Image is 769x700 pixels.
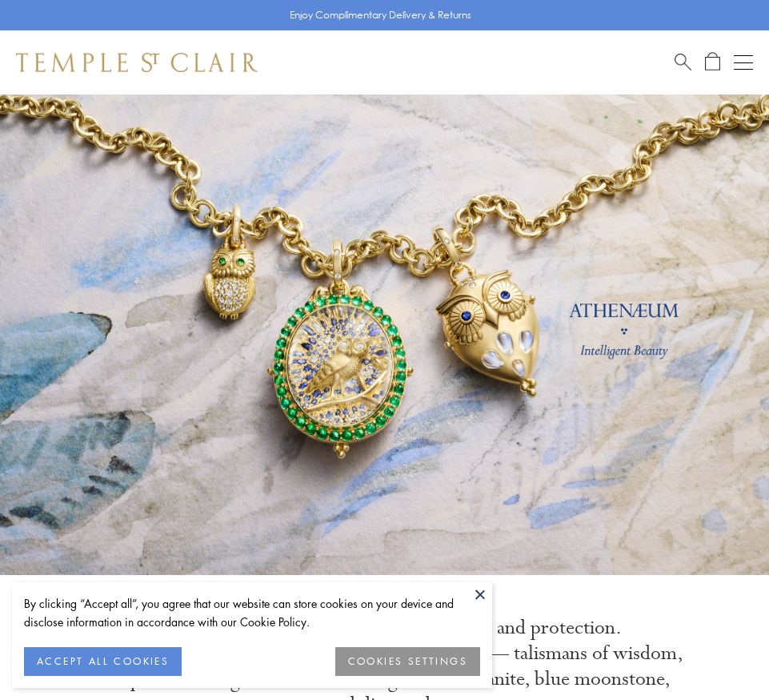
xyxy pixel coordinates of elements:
[675,52,691,72] a: Search
[705,52,720,72] a: Open Shopping Bag
[734,53,753,72] button: Open navigation
[335,647,480,676] button: COOKIES SETTINGS
[290,7,471,23] p: Enjoy Complimentary Delivery & Returns
[24,594,480,631] div: By clicking “Accept all”, you agree that our website can store cookies on your device and disclos...
[16,53,258,72] img: Temple St. Clair
[24,647,182,676] button: ACCEPT ALL COOKIES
